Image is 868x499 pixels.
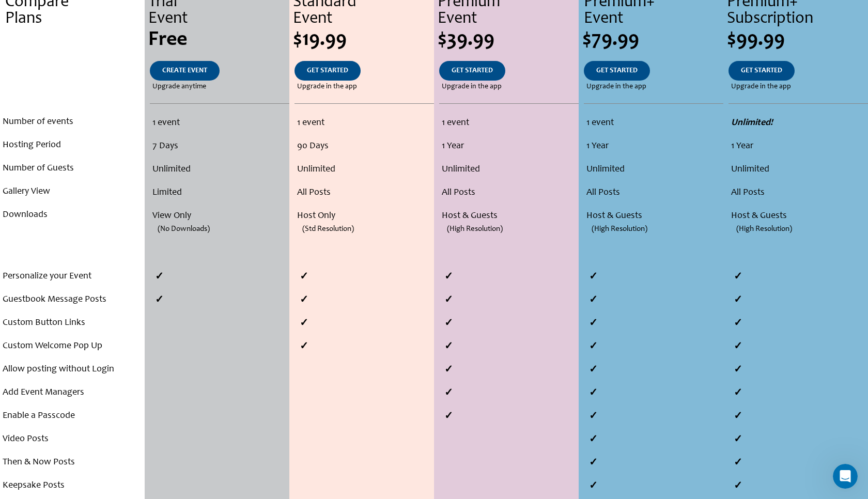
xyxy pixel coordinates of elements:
li: Custom Button Links [3,311,142,335]
li: Unlimited [442,158,576,181]
li: 1 event [586,112,721,135]
li: Host & Guests [586,205,721,228]
li: All Posts [297,181,431,205]
li: Number of events [3,111,142,134]
div: $19.99 [293,30,434,51]
li: Guestbook Message Posts [3,288,142,311]
li: Hosting Period [3,134,142,157]
span: (High Resolution) [592,217,647,241]
span: GET STARTED [596,67,638,74]
li: Add Event Managers [3,381,142,404]
li: All Posts [731,181,865,205]
div: Free [148,30,289,51]
li: 1 Year [731,135,865,158]
li: 1 Year [586,135,721,158]
span: . [70,30,75,51]
span: Upgrade in the app [442,81,502,93]
li: Host & Guests [442,205,576,228]
span: (No Downloads) [158,217,210,241]
li: 1 event [297,112,431,135]
a: GET STARTED [584,61,650,81]
li: Limited [152,181,286,205]
div: $79.99 [582,30,723,51]
li: Personalize your Event [3,265,142,288]
li: Host Only [297,205,431,228]
li: 1 event [442,112,576,135]
a: GET STARTED [729,61,795,81]
span: CREATE EVENT [162,67,207,74]
span: Upgrade in the app [731,81,791,93]
li: Then & Now Posts [3,451,142,474]
li: View Only [152,205,286,228]
li: Allow posting without Login [3,358,142,381]
li: 1 Year [442,135,576,158]
li: Keepsake Posts [3,474,142,497]
span: Upgrade in the app [586,81,646,93]
li: Unlimited [152,158,286,181]
a: . [59,61,86,81]
li: 1 event [152,112,286,135]
div: $99.99 [727,30,868,51]
li: Unlimited [731,158,865,181]
span: GET STARTED [307,67,348,74]
iframe: Intercom live chat [833,464,858,489]
span: Upgrade anytime [152,81,206,93]
span: GET STARTED [741,67,782,74]
span: (Std Resolution) [302,217,354,241]
strong: Unlimited! [731,118,773,128]
li: Host & Guests [731,205,865,228]
a: GET STARTED [439,61,505,81]
li: Enable a Passcode [3,404,142,428]
li: Custom Welcome Pop Up [3,335,142,358]
li: Gallery View [3,180,142,204]
span: Upgrade in the app [297,81,357,93]
li: Unlimited [586,158,721,181]
span: GET STARTED [452,67,493,74]
li: Unlimited [297,158,431,181]
a: CREATE EVENT [150,61,220,81]
div: $39.99 [438,30,579,51]
span: . [71,67,73,74]
li: Video Posts [3,428,142,451]
a: GET STARTED [295,61,361,81]
span: . [71,83,73,90]
li: Downloads [3,204,142,227]
span: (High Resolution) [447,217,503,241]
li: Number of Guests [3,157,142,180]
li: All Posts [442,181,576,205]
li: 7 Days [152,135,286,158]
span: (High Resolution) [736,217,792,241]
li: All Posts [586,181,721,205]
li: 90 Days [297,135,431,158]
